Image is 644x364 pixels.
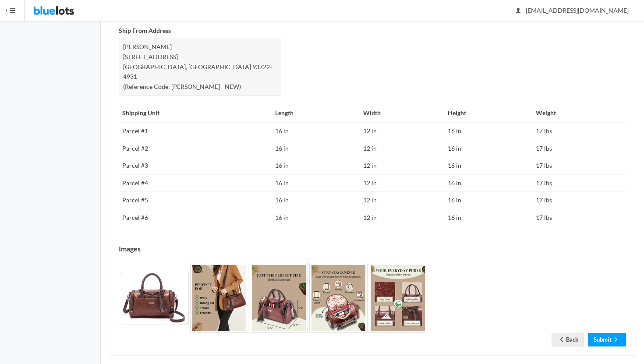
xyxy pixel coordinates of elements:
[250,263,308,333] img: 291a9d45-58f3-4716-a290-4cafe25313ab-1731403298.jpg
[612,336,620,344] ion-icon: arrow forward
[119,38,281,96] div: [PERSON_NAME] [STREET_ADDRESS] [GEOGRAPHIC_DATA], [GEOGRAPHIC_DATA] 93722-4931 (Reference Code: [...
[272,140,359,157] td: 16 in
[532,174,626,192] td: 17 lbs
[119,105,272,122] th: Shipping Unit
[360,122,445,140] td: 12 in
[119,122,272,140] td: Parcel #1
[514,7,523,15] ion-icon: person
[444,209,532,226] td: 16 in
[532,192,626,209] td: 17 lbs
[309,263,368,333] img: ac10fa45-0d07-4e59-9420-d5a0e10cb799-1731403299.jpg
[119,174,272,192] td: Parcel #4
[444,122,532,140] td: 16 in
[532,105,626,122] th: Weight
[272,122,359,140] td: 16 in
[119,245,626,253] h4: Images
[588,333,626,346] a: Submitarrow forward
[360,157,445,175] td: 12 in
[119,192,272,209] td: Parcel #5
[190,263,248,333] img: 5274b1b4-d9de-42a8-ad7c-0102a86d8fdc-1731403297.jpg
[532,140,626,157] td: 17 lbs
[532,157,626,175] td: 17 lbs
[557,336,566,344] ion-icon: arrow back
[444,105,532,122] th: Height
[360,140,445,157] td: 12 in
[552,333,584,346] a: arrow backBack
[444,140,532,157] td: 16 in
[444,174,532,192] td: 16 in
[119,209,272,226] td: Parcel #6
[369,263,427,333] img: 9feb50f9-c2c6-458c-aca6-81195591f72e-1731403300.jpeg
[532,122,626,140] td: 17 lbs
[119,140,272,157] td: Parcel #2
[360,105,445,122] th: Width
[119,271,189,325] img: fc7b1ab4-c2f1-4c75-9950-adc631ca746d-1731403296.jpg
[272,174,359,192] td: 16 in
[532,209,626,226] td: 17 lbs
[360,174,445,192] td: 12 in
[119,26,171,36] label: Ship From Address
[272,209,359,226] td: 16 in
[272,157,359,175] td: 16 in
[272,192,359,209] td: 16 in
[516,7,629,14] span: [EMAIL_ADDRESS][DOMAIN_NAME]
[360,209,445,226] td: 12 in
[444,192,532,209] td: 16 in
[360,192,445,209] td: 12 in
[272,105,359,122] th: Length
[119,157,272,175] td: Parcel #3
[444,157,532,175] td: 16 in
